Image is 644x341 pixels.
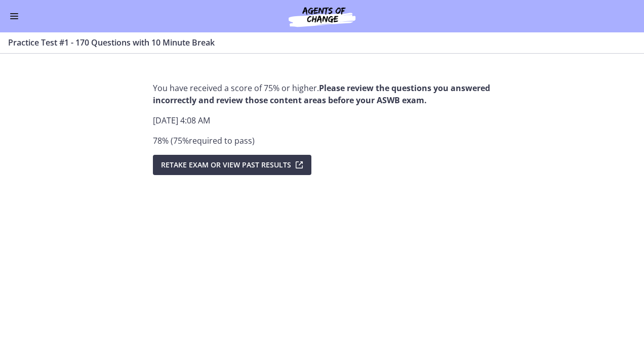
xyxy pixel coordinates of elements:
[161,159,291,171] span: Retake Exam OR View Past Results
[8,36,624,49] h3: Practice Test #1 - 170 Questions with 10 Minute Break
[153,135,255,146] span: 78 % ( 75 % required to pass )
[153,82,490,106] strong: Please review the questions you answered incorrectly and review those content areas before your A...
[261,4,383,28] img: Agents of Change
[8,10,20,22] button: Enable menu
[153,82,491,106] p: You have received a score of 75% or higher.
[153,115,210,126] span: [DATE] 4:08 AM
[153,155,311,175] button: Retake Exam OR View Past Results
